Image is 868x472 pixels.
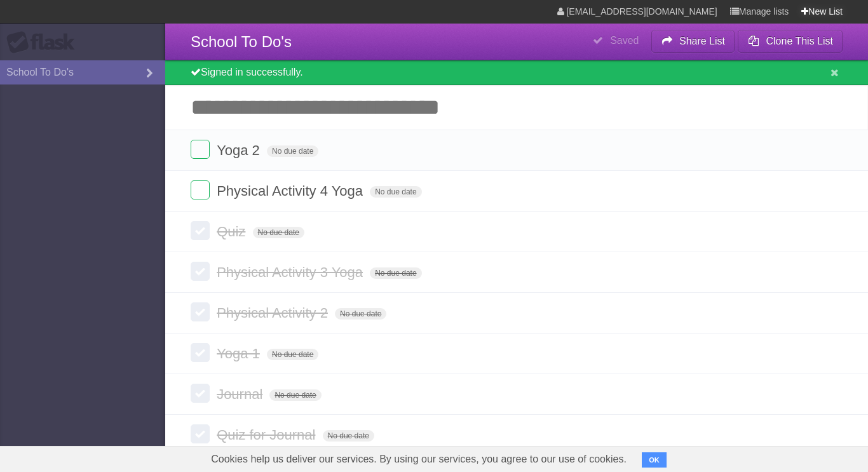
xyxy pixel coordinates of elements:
label: Done [191,221,210,240]
label: Done [191,384,210,403]
button: Share List [651,30,735,53]
label: Done [191,302,210,321]
span: Physical Activity 2 [217,305,331,321]
span: Yoga 2 [217,142,263,158]
div: Signed in successfully. [165,60,868,85]
label: Done [191,180,210,199]
span: No due date [267,349,318,360]
label: Done [191,424,210,443]
label: Done [191,140,210,159]
button: Clone This List [738,30,843,53]
span: Physical Activity 3 Yoga [217,264,366,280]
span: No due date [370,186,421,198]
b: Share List [679,36,725,46]
label: Done [191,262,210,281]
b: Saved [610,35,639,46]
span: No due date [335,308,386,320]
button: OK [642,452,667,468]
span: No due date [323,430,374,442]
label: Done [191,343,210,362]
div: Flask [6,31,83,54]
span: No due date [267,145,318,157]
span: Quiz for Journal [217,427,318,443]
span: No due date [269,389,321,401]
span: No due date [370,267,421,279]
span: Yoga 1 [217,346,263,361]
span: No due date [253,227,304,238]
b: Clone This List [766,36,833,46]
span: School To Do's [191,33,292,50]
span: Journal [217,386,266,402]
span: Cookies help us deliver our services. By using our services, you agree to our use of cookies. [198,447,639,472]
span: Quiz [217,224,248,239]
span: Physical Activity 4 Yoga [217,183,366,199]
